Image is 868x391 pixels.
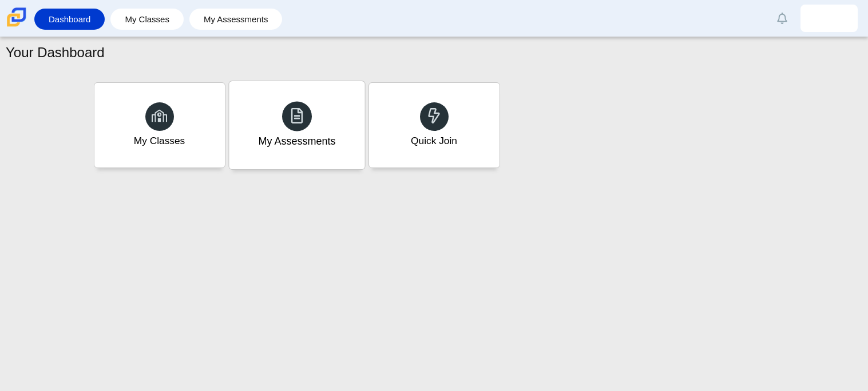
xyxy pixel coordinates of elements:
div: My Assessments [258,134,335,149]
img: Carmen School of Science & Technology [5,5,29,29]
a: My Assessments [228,81,365,170]
a: My Assessments [195,9,277,30]
div: Quick Join [411,134,457,148]
a: Quick Join [368,82,500,168]
a: jonatan.abarcagarc.8YrqGG [800,5,858,32]
a: Alerts [770,6,795,31]
div: My Classes [134,134,185,148]
a: My Classes [94,82,225,168]
a: Dashboard [40,9,99,30]
img: jonatan.abarcagarc.8YrqGG [820,9,838,27]
a: Carmen School of Science & Technology [5,21,29,31]
a: My Classes [116,9,178,30]
h1: Your Dashboard [6,43,105,62]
